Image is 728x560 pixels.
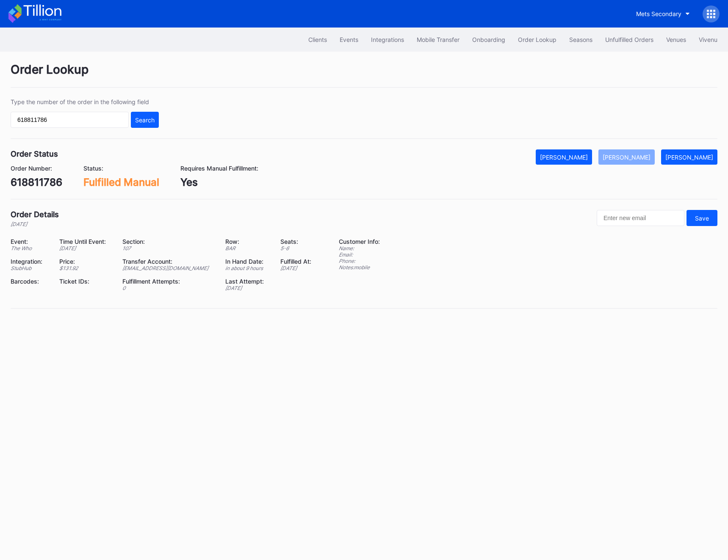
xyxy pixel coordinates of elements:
[59,265,112,271] div: $ 131.92
[695,215,709,222] div: Save
[371,36,404,43] div: Integrations
[603,154,650,161] div: [PERSON_NAME]
[339,258,380,264] div: Phone:
[11,221,59,227] div: [DATE]
[59,258,112,265] div: Price:
[512,32,563,47] button: Order Lookup
[225,285,270,291] div: [DATE]
[666,36,686,43] div: Venues
[665,154,713,161] div: [PERSON_NAME]
[11,238,49,245] div: Event:
[605,36,653,43] div: Unfulfilled Orders
[225,265,270,271] div: in about 9 hours
[472,36,505,43] div: Onboarding
[599,32,660,47] button: Unfulfilled Orders
[59,278,112,285] div: Ticket IDs:
[660,32,692,47] button: Venues
[280,258,318,265] div: Fulfilled At:
[699,36,717,43] div: Vivenu
[302,32,333,47] button: Clients
[122,238,215,245] div: Section:
[225,245,270,251] div: BAR
[339,264,380,270] div: Notes: mobile
[333,32,365,47] button: Events
[11,278,49,285] div: Barcodes:
[280,265,318,271] div: [DATE]
[11,245,49,251] div: The Who
[180,176,258,188] div: Yes
[122,285,215,291] div: 0
[11,265,49,271] div: StubHub
[11,210,59,219] div: Order Details
[11,258,49,265] div: Integration:
[122,258,215,265] div: Transfer Account:
[11,112,129,128] input: GT59662
[280,245,318,251] div: 5 - 6
[59,245,112,251] div: [DATE]
[308,36,327,43] div: Clients
[11,165,62,172] div: Order Number:
[661,149,717,165] button: [PERSON_NAME]
[122,278,215,285] div: Fulfillment Attempts:
[598,149,655,165] button: [PERSON_NAME]
[339,245,380,251] div: Name:
[83,176,159,188] div: Fulfilled Manual
[636,10,681,17] div: Mets Secondary
[686,210,717,226] button: Save
[365,32,410,47] button: Integrations
[225,278,270,285] div: Last Attempt:
[339,251,380,258] div: Email:
[131,112,159,128] button: Search
[692,32,724,47] button: Vivenu
[11,62,717,88] div: Order Lookup
[597,210,684,226] input: Enter new email
[122,245,215,251] div: 107
[339,238,380,245] div: Customer Info:
[225,238,270,245] div: Row:
[280,238,318,245] div: Seats:
[630,6,696,22] button: Mets Secondary
[11,98,159,105] div: Type the number of the order in the following field
[11,149,58,158] div: Order Status
[122,265,215,271] div: [EMAIL_ADDRESS][DOMAIN_NAME]
[410,32,466,47] button: Mobile Transfer
[340,36,358,43] div: Events
[83,165,159,172] div: Status:
[225,258,270,265] div: In Hand Date:
[540,154,588,161] div: [PERSON_NAME]
[563,32,599,47] button: Seasons
[466,32,512,47] button: Onboarding
[135,116,155,124] div: Search
[569,36,592,43] div: Seasons
[180,165,258,172] div: Requires Manual Fulfillment:
[536,149,592,165] button: [PERSON_NAME]
[59,238,112,245] div: Time Until Event:
[11,176,62,188] div: 618811786
[518,36,556,43] div: Order Lookup
[417,36,459,43] div: Mobile Transfer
